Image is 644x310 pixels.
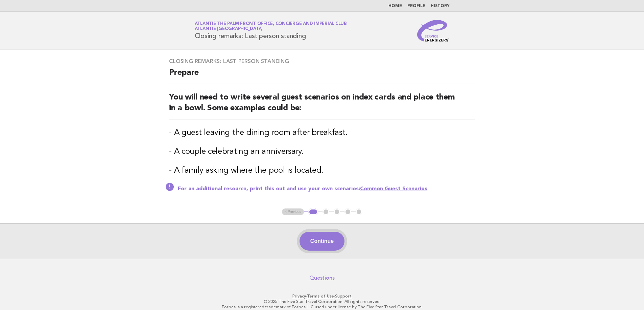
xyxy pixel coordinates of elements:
[169,58,475,65] h3: Closing remarks: Last person standing
[195,22,347,31] a: Atlantis The Palm Front Office, Concierge and Imperial ClubAtlantis [GEOGRAPHIC_DATA]
[169,128,475,138] h3: - A guest leaving the dining room after breakfast.
[115,304,529,310] p: Forbes is a registered trademark of Forbes LLC used under license by The Five Star Travel Corpora...
[307,294,334,299] a: Terms of Use
[431,4,450,8] a: History
[115,299,529,304] p: © 2025 The Five Star Travel Corporation. All rights reserved.
[195,27,263,31] span: Atlantis [GEOGRAPHIC_DATA]
[335,294,352,299] a: Support
[169,67,475,84] h2: Prepare
[195,22,347,39] h1: Closing remarks: Last person standing
[169,92,475,119] h2: You will need to write several guest scenarios on index cards and place them in a bowl. Some exam...
[407,4,425,8] a: Profile
[169,165,475,176] h3: - A family asking where the pool is located.
[115,293,529,299] p: · ·
[417,20,450,41] img: Service Energizers
[292,294,306,299] a: Privacy
[388,4,402,8] a: Home
[169,146,475,157] h3: - A couple celebrating an anniversary.
[300,232,344,251] button: Continue
[309,275,335,281] a: Questions
[308,208,318,215] button: 1
[360,186,427,192] a: Common Guest Scenarios
[178,186,475,192] p: For an additional resource, print this out and use your own scenarios:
